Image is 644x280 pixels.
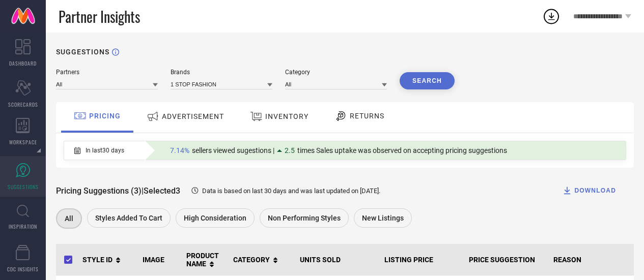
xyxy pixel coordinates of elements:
[542,7,561,25] div: Open download list
[95,214,162,222] span: Styles Added To Cart
[9,138,37,146] span: WORKSPACE
[285,146,295,154] span: 2.5
[562,185,616,196] div: DOWNLOAD
[380,244,465,276] th: LISTING PRICE
[268,214,341,222] span: Non Performing Styles
[8,101,38,108] span: SCORECARDS
[400,72,455,89] button: Search
[8,183,39,191] span: SUGGESTIONS
[229,244,296,276] th: CATEGORY
[56,69,158,76] div: Partners
[297,146,507,154] span: times Sales uptake was observed on accepting pricing suggestions
[138,244,182,276] th: IMAGE
[296,244,380,276] th: UNITS SOLD
[549,180,629,201] button: DOWNLOAD
[549,244,634,276] th: REASON
[86,147,124,154] span: In last 30 days
[144,186,180,196] span: Selected 3
[56,48,109,56] h1: SUGGESTIONS
[184,214,246,222] span: High Consideration
[265,112,309,120] span: INVENTORY
[9,59,37,67] span: DASHBOARD
[202,187,380,195] span: Data is based on last 30 days and was last updated on [DATE] .
[362,214,404,222] span: New Listings
[165,144,512,157] div: Percentage of sellers who have viewed suggestions for the current Insight Type
[78,244,138,276] th: STYLE ID
[56,186,142,196] span: Pricing Suggestions (3)
[170,146,189,154] span: 7.14%
[465,244,549,276] th: PRICE SUGGESTION
[7,265,39,273] span: CDC INSIGHTS
[89,112,121,120] span: PRICING
[192,146,274,154] span: sellers viewed sugestions |
[162,112,224,120] span: ADVERTISEMENT
[142,186,144,196] span: |
[59,6,140,27] span: Partner Insights
[182,244,229,276] th: PRODUCT NAME
[9,223,37,230] span: INSPIRATION
[350,112,384,120] span: RETURNS
[65,214,73,223] span: All
[171,69,272,76] div: Brands
[285,69,387,76] div: Category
